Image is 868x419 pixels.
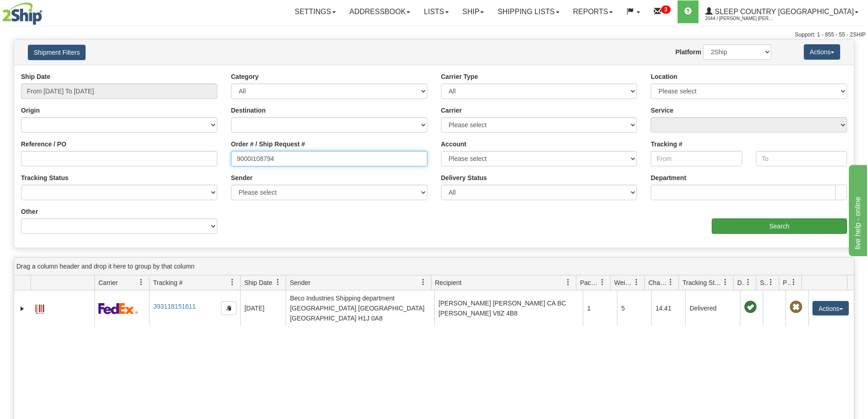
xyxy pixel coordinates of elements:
[651,173,686,182] label: Department
[14,258,854,275] div: grid grouping header
[718,274,733,290] a: Tracking Status filter column settings
[740,274,756,290] a: Delivery Status filter column settings
[744,301,757,314] span: On time
[663,274,678,290] a: Charge filter column settings
[270,274,286,290] a: Ship Date filter column settings
[583,290,617,326] td: 1
[288,0,343,23] a: Settings
[651,72,677,81] label: Location
[28,45,86,60] button: Shipment Filters
[231,140,305,149] label: Order # / Ship Request #
[763,274,779,290] a: Shipment Issues filter column settings
[231,106,266,115] label: Destination
[98,303,138,314] img: 2 - FedEx Express®
[675,47,701,57] label: Platform
[416,274,431,290] a: Sender filter column settings
[699,0,865,23] a: Sleep Country [GEOGRAPHIC_DATA] 2044 / [PERSON_NAME] [PERSON_NAME]
[240,290,286,326] td: [DATE]
[153,278,183,287] span: Tracking #
[683,278,722,287] span: Tracking Status
[648,278,668,287] span: Charge
[434,290,583,326] td: [PERSON_NAME] [PERSON_NAME] CA BC [PERSON_NAME] V8Z 4B8
[804,44,840,60] button: Actions
[21,173,68,182] label: Tracking Status
[244,278,272,287] span: Ship Date
[290,278,310,287] span: Sender
[647,0,678,23] a: 3
[35,300,44,315] a: Label
[651,106,673,115] label: Service
[2,2,42,25] img: logo2044.jpg
[847,163,867,256] iframe: chat widget
[629,274,644,290] a: Weight filter column settings
[21,72,51,81] label: Ship Date
[221,301,236,315] button: Copy to clipboard
[21,207,38,216] label: Other
[231,173,252,182] label: Sender
[21,106,40,115] label: Origin
[760,278,768,287] span: Shipment Issues
[566,0,620,23] a: Reports
[737,278,745,287] span: Delivery Status
[661,5,671,14] sup: 3
[441,173,487,182] label: Delivery Status
[491,0,566,23] a: Shipping lists
[756,151,847,166] input: To
[225,274,240,290] a: Tracking # filter column settings
[7,5,84,16] div: live help - online
[441,106,462,115] label: Carrier
[783,278,791,287] span: Pickup Status
[456,0,491,23] a: Ship
[435,278,462,287] span: Recipient
[617,290,651,326] td: 5
[2,31,866,39] div: Support: 1 - 855 - 55 - 2SHIP
[712,218,847,234] input: Search
[417,0,455,23] a: Lists
[231,72,259,81] label: Category
[441,72,478,81] label: Carrier Type
[21,140,67,149] label: Reference / PO
[286,290,434,326] td: Beco Industries Shipping department [GEOGRAPHIC_DATA] [GEOGRAPHIC_DATA] [GEOGRAPHIC_DATA] H1J 0A8
[713,8,854,16] span: Sleep Country [GEOGRAPHIC_DATA]
[18,304,27,313] a: Expand
[343,0,417,23] a: Addressbook
[98,278,118,287] span: Carrier
[685,290,740,326] td: Delivered
[560,274,576,290] a: Recipient filter column settings
[614,278,633,287] span: Weight
[790,301,802,314] span: Pickup Not Assigned
[595,274,610,290] a: Packages filter column settings
[441,140,467,149] label: Account
[651,140,682,149] label: Tracking #
[153,303,195,310] a: 393118151611
[651,151,742,166] input: From
[705,14,774,23] span: 2044 / [PERSON_NAME] [PERSON_NAME]
[580,278,599,287] span: Packages
[786,274,801,290] a: Pickup Status filter column settings
[651,290,685,326] td: 14.41
[134,274,149,290] a: Carrier filter column settings
[812,301,849,316] button: Actions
